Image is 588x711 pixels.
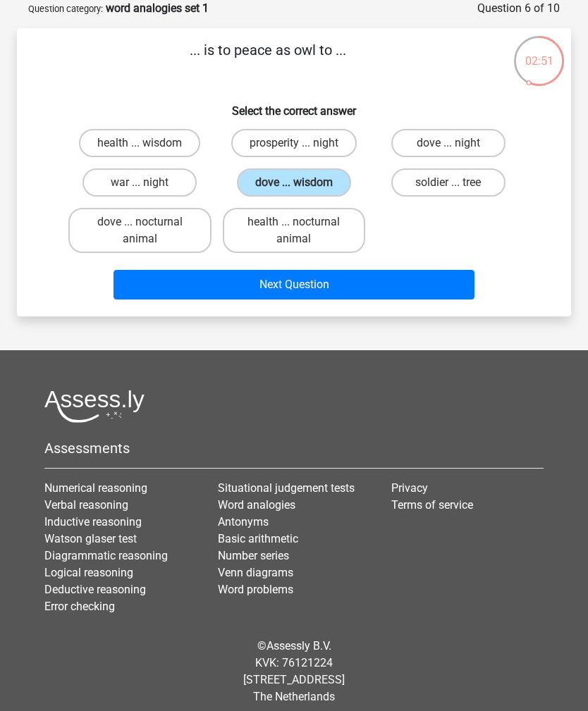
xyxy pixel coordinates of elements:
[44,583,146,596] a: Deductive reasoning
[44,498,128,512] a: Verbal reasoning
[223,208,366,253] label: health ... nocturnal animal
[513,35,565,70] div: 02:51
[218,515,269,528] a: Antonyms
[391,129,506,157] label: dove ... night
[44,390,145,423] img: Assessly logo
[391,168,506,197] label: soldier ... tree
[44,600,115,613] a: Error checking
[114,270,474,299] button: Next Question
[44,515,142,528] a: Inductive reasoning
[218,532,298,545] a: Basic arithmetic
[391,481,428,495] a: Privacy
[218,498,295,512] a: Word analogies
[106,1,209,15] strong: word analogies set 1
[218,566,293,579] a: Venn diagrams
[44,532,137,545] a: Watson glaser test
[79,129,200,157] label: health ... wisdom
[39,39,496,82] p: ... is to peace as owl to ...
[39,93,549,118] h6: Select the correct answer
[231,129,357,157] label: prosperity ... night
[44,566,133,579] a: Logical reasoning
[44,481,147,495] a: Numerical reasoning
[391,498,473,512] a: Terms of service
[68,208,212,253] label: dove ... nocturnal animal
[82,168,197,197] label: war ... night
[44,440,544,457] h5: Assessments
[218,549,289,562] a: Number series
[28,4,103,14] small: Question category:
[218,583,293,596] a: Word problems
[218,481,355,495] a: Situational judgement tests
[237,168,351,197] label: dove ... wisdom
[44,549,168,562] a: Diagrammatic reasoning
[267,639,331,653] a: Assessly B.V.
